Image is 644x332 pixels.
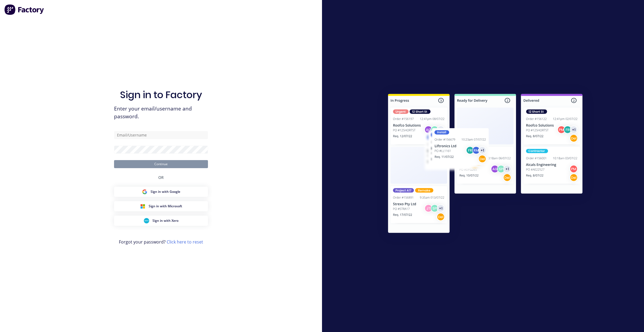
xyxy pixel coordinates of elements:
span: Sign in with Microsoft [149,204,182,209]
span: Sign in with Google [151,189,180,194]
img: Factory [4,4,45,15]
button: Microsoft Sign inSign in with Microsoft [114,201,208,211]
span: Sign in with Xero [152,218,178,223]
img: Sign in [376,83,594,246]
a: Click here to reset [167,239,203,245]
span: Forgot your password? [119,239,203,245]
button: Xero Sign inSign in with Xero [114,216,208,226]
img: Google Sign in [142,189,147,194]
img: Xero Sign in [144,218,149,223]
input: Email/Username [114,131,208,139]
span: Enter your email/username and password. [114,105,208,120]
h1: Sign in to Factory [120,89,202,101]
button: Google Sign inSign in with Google [114,187,208,197]
div: OR [158,168,164,187]
button: Continue [114,160,208,168]
img: Microsoft Sign in [140,204,145,209]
